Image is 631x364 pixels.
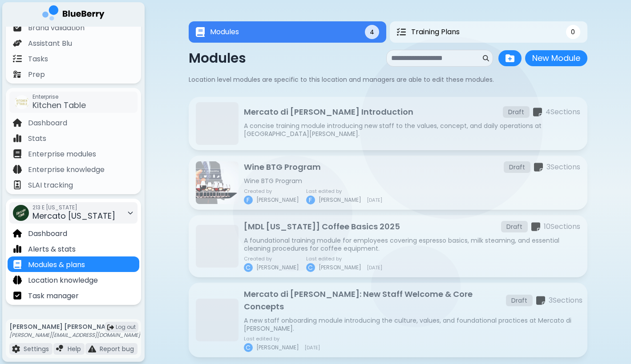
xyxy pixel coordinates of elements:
[244,256,299,261] p: Created by
[506,295,533,306] div: Draft
[13,205,29,221] img: company thumbnail
[546,107,580,117] p: 4 Section s
[13,39,22,48] img: file icon
[13,291,22,300] img: file icon
[28,291,79,301] p: Task manager
[244,220,400,233] p: [MDL [US_STATE]] Coffee Basics 2025
[244,336,320,341] p: Last edited by
[189,76,587,84] p: Location level modules are specific to this location and managers are able to edit these modules.
[506,54,514,63] img: folder plus icon
[503,106,530,118] div: Draft
[536,296,545,306] img: sections icon
[390,21,587,43] button: Training PlansTraining Plans0
[411,27,460,37] span: Training Plans
[12,345,20,353] img: file icon
[210,27,239,37] span: Modules
[244,188,299,194] p: Created by
[13,260,22,269] img: file icon
[28,244,76,255] p: Alerts & stats
[32,100,86,111] span: Kitchen Table
[189,156,587,210] a: Wine BTG ProgramWine BTG ProgramDraftsections icon3SectionsWine BTG ProgramCreated byF[PERSON_NAM...
[28,149,96,160] p: Enterprise modules
[306,188,382,194] p: Last edited by
[9,332,140,339] p: [PERSON_NAME][EMAIL_ADDRESS][DOMAIN_NAME]
[196,161,239,204] img: Wine BTG Program
[397,28,406,36] img: Training Plans
[116,324,136,331] span: Log out
[534,162,543,172] img: sections icon
[367,265,382,270] span: [DATE]
[244,236,580,252] p: A foundational training module for employees covering espresso basics, milk steaming, and essenti...
[544,221,580,232] p: 10 Section s
[246,344,251,352] span: C
[13,276,22,284] img: file icon
[28,228,67,239] p: Dashboard
[100,345,134,353] p: Report bug
[28,23,85,33] p: Brand validation
[13,229,22,238] img: file icon
[501,221,528,232] div: Draft
[189,215,587,277] a: [MDL [US_STATE]] Coffee Basics 2025Draftsections icon10SectionsA foundational training module for...
[13,244,22,253] img: file icon
[571,28,575,36] span: 0
[367,197,382,203] span: [DATE]
[370,28,374,36] span: 4
[28,133,46,144] p: Stats
[28,164,105,175] p: Enterprise knowledge
[13,118,22,127] img: file icon
[319,264,361,271] span: [PERSON_NAME]
[32,204,115,211] span: 213 E [US_STATE]
[28,118,67,128] p: Dashboard
[196,27,205,37] img: Modules
[304,345,320,350] span: [DATE]
[504,161,530,173] div: Draft
[189,21,386,43] button: ModulesModules4
[525,50,587,66] button: New Module
[15,95,29,109] img: company thumbnail
[9,323,140,331] p: [PERSON_NAME] [PERSON_NAME]
[88,345,96,353] img: file icon
[32,210,115,221] span: Mercato [US_STATE]
[13,54,22,63] img: file icon
[13,149,22,158] img: file icon
[189,50,246,66] p: Modules
[246,264,251,272] span: C
[531,222,540,232] img: sections icon
[308,264,313,272] span: C
[244,122,580,138] p: A concise training module introducing new staff to the values, concept, and daily operations at [...
[189,283,587,357] a: Mercato di [PERSON_NAME]: New Staff Welcome & Core ConceptsDraftsections icon3SectionsA new staff...
[107,324,114,331] img: logout
[247,196,250,204] span: F
[189,97,587,150] a: Mercato di [PERSON_NAME] IntroductionDraftsections icon4SectionsA concise training module introdu...
[319,196,361,204] span: [PERSON_NAME]
[244,161,321,173] p: Wine BTG Program
[28,275,98,286] p: Location knowledge
[32,93,86,100] span: Enterprise
[533,107,542,117] img: sections icon
[483,55,489,61] img: search icon
[306,256,382,261] p: Last edited by
[244,177,580,185] p: Wine BTG Program
[42,5,105,24] img: company logo
[28,69,45,80] p: Prep
[28,260,85,270] p: Modules & plans
[13,180,22,189] img: file icon
[28,38,72,49] p: Assistant Blu
[56,345,64,353] img: file icon
[256,264,299,271] span: [PERSON_NAME]
[13,70,22,79] img: file icon
[256,196,299,204] span: [PERSON_NAME]
[549,295,582,306] p: 3 Section s
[13,134,22,143] img: file icon
[24,345,49,353] p: Settings
[244,106,413,118] p: Mercato di [PERSON_NAME] Introduction
[256,344,299,351] span: [PERSON_NAME]
[68,345,81,353] p: Help
[244,316,580,332] p: A new staff onboarding module introducing the culture, values, and foundational practices at Merc...
[28,180,73,191] p: SLAI tracking
[13,165,22,174] img: file icon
